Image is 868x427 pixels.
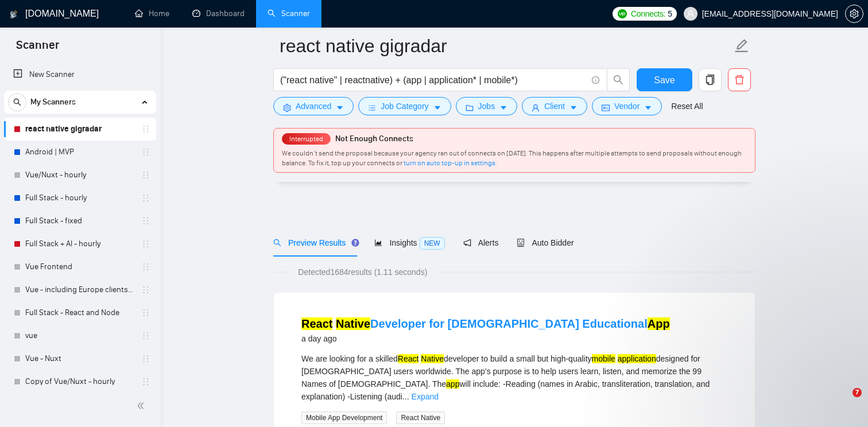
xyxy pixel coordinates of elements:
li: New Scanner [4,63,156,86]
mark: application [618,354,656,363]
span: Insights [374,238,444,247]
span: holder [141,147,150,157]
a: react native gigradar [25,118,134,141]
span: user [687,10,695,18]
span: area-chart [374,239,382,247]
span: delete [728,75,750,85]
span: Interrupted [286,135,327,143]
img: logo [10,5,18,24]
span: caret-down [433,103,441,112]
a: Full Stack - fixed [25,209,134,232]
a: Reset All [671,100,703,112]
button: folderJobscaret-down [456,97,518,115]
span: search [273,239,281,247]
mark: Native [336,317,370,330]
button: search [8,93,26,111]
span: holder [141,354,150,363]
span: Scanner [7,37,68,61]
a: dashboardDashboard [192,9,245,18]
span: caret-down [569,103,578,112]
span: bars [368,103,376,112]
span: caret-down [336,103,344,112]
button: delete [728,68,751,91]
span: holder [141,262,150,271]
span: 7 [852,388,862,397]
button: copy [699,68,722,91]
a: Vue - Nuxt [25,347,134,370]
button: idcardVendorcaret-down [592,97,662,115]
span: holder [141,377,150,386]
span: Save [654,73,675,87]
span: search [607,75,629,85]
button: settingAdvancedcaret-down [273,97,354,115]
span: holder [141,331,150,340]
span: We couldn’t send the proposal because your agency ran out of connects on [DATE]. This happens aft... [282,149,742,167]
div: a day ago [301,332,670,346]
div: We are looking for a skilled developer to build a small but high-quality designed for [DEMOGRAPHI... [301,352,727,403]
span: holder [141,216,150,226]
span: caret-down [499,103,507,112]
span: folder [466,103,474,112]
span: Vendor [614,100,640,112]
span: Job Category [381,100,428,112]
span: holder [141,308,150,317]
span: My Scanners [30,91,76,114]
a: Full Stack - React and Node [25,301,134,324]
a: Full Stack - hourly [25,187,134,209]
a: Full Stack + AI - hourly [25,232,134,255]
span: Preview Results [273,238,356,247]
span: search [9,98,26,106]
button: setting [845,5,863,23]
a: turn on auto top-up in settings. [404,159,497,167]
img: upwork-logo.png [618,9,627,18]
span: holder [141,170,150,180]
span: notification [463,239,471,247]
a: Android | MVP [25,141,134,164]
span: Advanced [296,100,331,112]
button: userClientcaret-down [522,97,587,115]
span: 5 [668,7,672,20]
input: Search Freelance Jobs... [280,73,587,87]
a: Expand [412,392,439,401]
span: setting [846,9,863,18]
iframe: Intercom live chat [829,388,857,416]
input: Scanner name... [280,32,732,60]
a: setting [845,9,863,18]
span: setting [283,103,291,112]
span: info-circle [592,76,599,84]
span: holder [141,239,150,249]
span: ... [402,392,409,401]
a: Copy of Vue/Nuxt - hourly [25,370,134,393]
span: NEW [420,237,445,250]
a: New Scanner [13,63,147,86]
span: holder [141,285,150,294]
span: holder [141,125,150,134]
span: user [532,103,540,112]
mark: React [301,317,332,330]
a: Vue - including Europe clients | only search title [25,278,134,301]
span: Jobs [478,100,495,112]
span: idcard [602,103,610,112]
a: React NativeDeveloper for [DEMOGRAPHIC_DATA] EducationalApp [301,317,670,330]
span: holder [141,193,150,203]
span: edit [734,38,749,53]
span: copy [699,75,721,85]
span: Connects: [631,7,665,20]
span: React Native [396,412,445,424]
mark: app [446,379,459,389]
a: Vue Frontend [25,255,134,278]
mark: React [398,354,419,363]
a: searchScanner [268,9,310,18]
mark: mobile [592,354,615,363]
button: search [607,68,630,91]
span: Detected 1684 results (1.11 seconds) [290,266,435,278]
button: Save [637,68,692,91]
span: robot [517,239,525,247]
span: Not Enough Connects [335,134,413,143]
span: Mobile App Development [301,412,387,424]
a: homeHome [135,9,169,18]
span: caret-down [644,103,652,112]
div: Tooltip anchor [350,238,361,248]
span: double-left [137,400,148,412]
mark: Native [421,354,444,363]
